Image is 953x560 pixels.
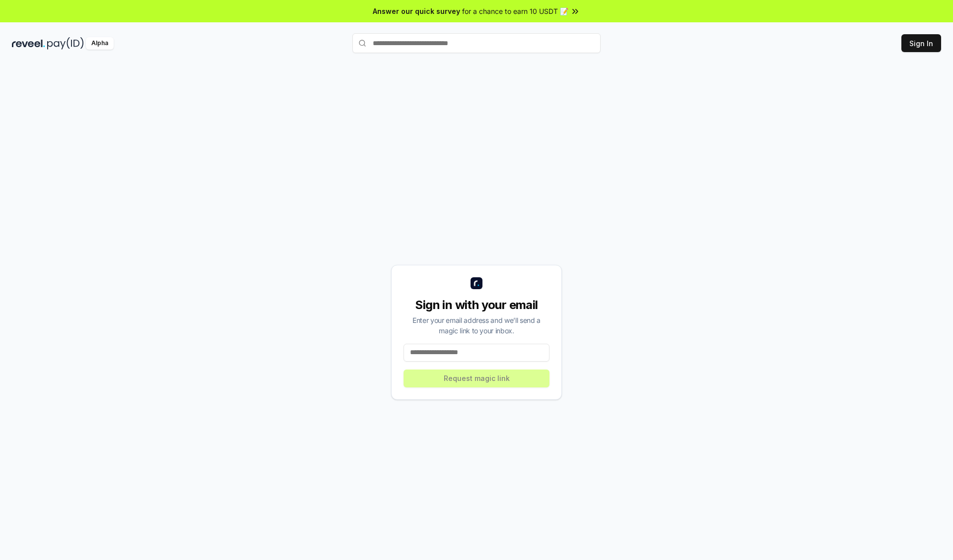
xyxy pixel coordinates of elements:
div: Alpha [86,37,114,50]
img: reveel_dark [12,37,45,50]
span: for a chance to earn 10 USDT 📝 [462,6,568,16]
span: Answer our quick survey [373,6,460,16]
div: Enter your email address and we’ll send a magic link to your inbox. [404,315,549,336]
button: Sign In [901,34,941,52]
div: Sign in with your email [404,297,549,313]
img: pay_id [47,37,84,50]
img: logo_small [471,277,482,289]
